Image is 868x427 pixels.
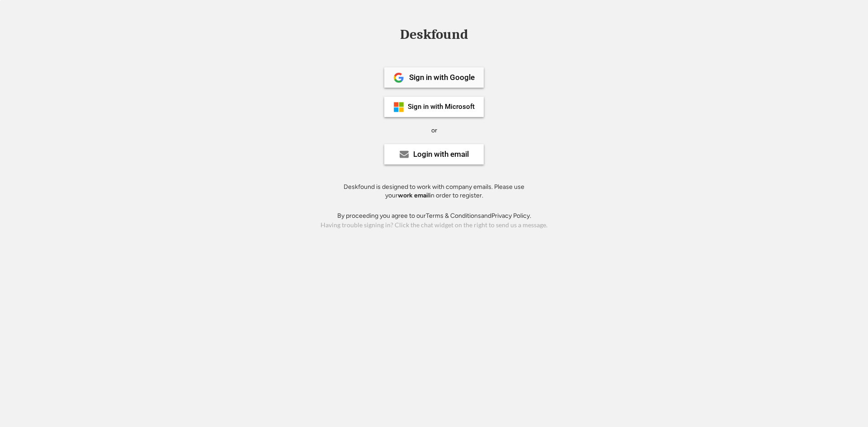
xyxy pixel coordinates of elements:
[413,150,469,158] div: Login with email
[408,103,475,110] div: Sign in with Microsoft
[431,126,437,135] div: or
[426,212,481,220] a: Terms & Conditions
[396,28,472,42] div: Deskfound
[332,183,536,200] div: Deskfound is designed to work with company emails. Please use your in order to register.
[393,102,404,113] img: ms-symbollockup_mssymbol_19.png
[409,74,475,81] div: Sign in with Google
[491,212,531,220] a: Privacy Policy.
[398,192,429,199] strong: work email
[337,211,531,221] div: By proceeding you agree to our and
[393,72,404,83] img: 1024px-Google__G__Logo.svg.png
